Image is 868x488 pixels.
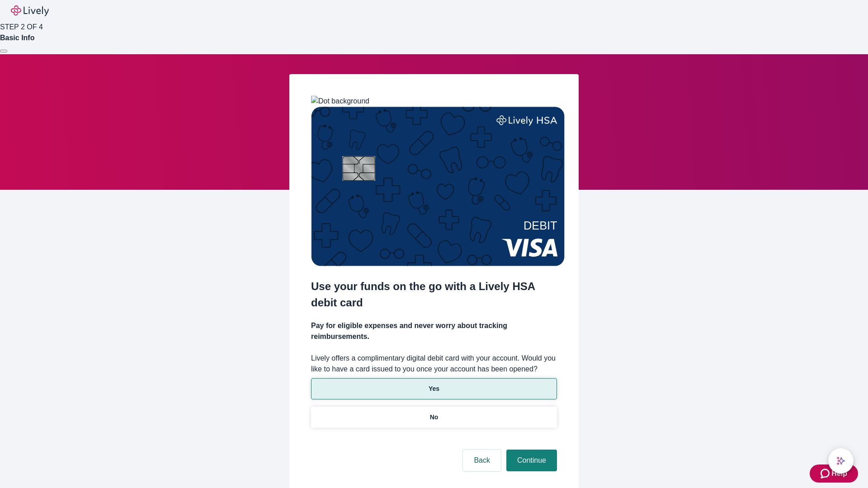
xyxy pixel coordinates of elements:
[11,5,49,16] img: Lively
[311,407,557,428] button: No
[311,378,557,399] button: Yes
[831,468,847,479] span: Help
[463,450,501,471] button: Back
[311,320,557,342] h4: Pay for eligible expenses and never worry about tracking reimbursements.
[311,96,369,107] img: Dot background
[506,450,557,471] button: Continue
[828,448,854,474] button: chat
[429,384,439,394] p: Yes
[810,465,858,483] button: Zendesk support iconHelp
[311,278,557,311] h2: Use your funds on the go with a Lively HSA debit card
[836,456,845,465] svg: Lively AI Assistant
[821,468,831,479] svg: Zendesk support icon
[430,413,439,422] p: No
[311,107,565,266] img: Debit card
[311,353,557,375] label: Lively offers a complimentary digital debit card with your account. Would you like to have a card...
